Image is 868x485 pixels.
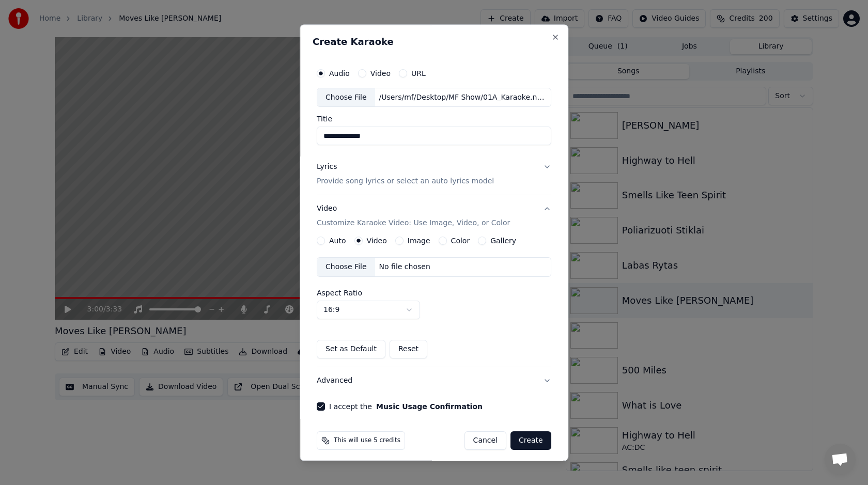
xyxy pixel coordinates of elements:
div: VideoCustomize Karaoke Video: Use Image, Video, or Color [317,237,551,367]
button: I accept the [376,403,483,411]
div: Lyrics [317,162,337,173]
div: No file chosen [375,262,435,273]
span: This will use 5 credits [334,437,400,445]
button: Reset [390,340,427,359]
label: Video [370,70,391,77]
h2: Create Karaoke [313,37,555,46]
div: Video [317,204,510,229]
button: VideoCustomize Karaoke Video: Use Image, Video, or Color [317,196,551,237]
p: Provide song lyrics or select an auto lyrics model [317,177,494,187]
label: I accept the [329,403,483,411]
label: Image [408,238,430,245]
label: URL [411,70,426,77]
p: Customize Karaoke Video: Use Image, Video, or Color [317,218,510,229]
label: Gallery [490,238,516,245]
label: Auto [329,238,346,245]
button: Create [510,432,551,450]
label: Aspect Ratio [317,290,551,297]
div: Choose File [317,258,375,277]
label: Color [451,238,470,245]
div: /Users/mf/Desktop/MF Show/01A_Karaoke.nosync/Bounce-Stable/WhatsUp-135BPM.mp3 [375,92,551,103]
label: Audio [329,70,350,77]
button: Set as Default [317,340,385,359]
button: LyricsProvide song lyrics or select an auto lyrics model [317,154,551,195]
button: Advanced [317,368,551,395]
div: Choose File [317,88,375,107]
label: Title [317,116,551,123]
button: Cancel [464,432,506,450]
label: Video [367,238,387,245]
